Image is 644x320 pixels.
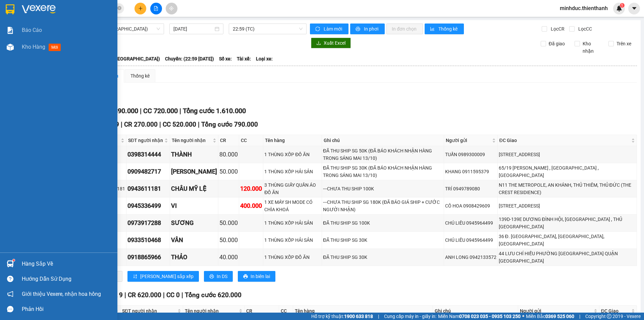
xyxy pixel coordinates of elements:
[127,201,169,211] div: 0945336499
[499,233,636,247] div: 36 Đ. [GEOGRAPHIC_DATA], [GEOGRAPHIC_DATA], [GEOGRAPHIC_DATA]
[171,167,217,176] div: [PERSON_NAME]
[243,274,248,279] span: printer
[520,307,592,315] span: Người gửi
[576,25,593,33] span: Lọc CC
[181,291,183,299] span: |
[364,25,379,33] span: In phơi
[324,39,345,47] span: Xuất Excel
[219,150,238,159] div: 80.000
[204,271,233,282] button: printerIn DS
[219,235,238,245] div: 50.000
[124,121,158,128] span: CR 270.000
[433,306,519,317] th: Ghi chú
[171,235,217,245] div: VÂN
[614,40,634,47] span: Trên xe
[170,215,218,232] td: SƯƠNG
[445,219,496,227] div: CHÚ LIÊU 0945964499
[127,253,169,262] div: 0918865966
[124,291,126,299] span: |
[311,313,373,320] span: Hỗ trợ kỹ thuật:
[378,313,379,320] span: |
[172,137,211,144] span: Tên người nhận
[126,249,170,266] td: 0918865966
[323,185,443,192] div: ---CHƯA THU SHIP 100K
[238,271,275,282] button: printerIn biên lai
[150,3,162,14] button: file-add
[499,151,636,158] div: [STREET_ADDRESS]
[49,44,61,51] span: mới
[323,198,443,213] div: ---CHƯA THU SHIP SG 180K (ĐÃ BÁO GIÁ SHIP + CƯỚC NGƯỜI NHẬN)
[445,202,496,210] div: CÔ HOA 0908429609
[130,72,150,80] div: Thống kê
[163,291,165,299] span: |
[140,107,142,115] span: |
[237,55,251,62] span: Tài xế:
[128,291,161,299] span: CR 620.000
[179,107,181,115] span: |
[154,6,158,11] span: file-add
[219,55,232,62] span: Số xe:
[126,180,170,197] td: 0943611181
[159,121,161,128] span: |
[323,236,443,244] div: ĐÃ THU SHIP SG 30K
[166,3,177,14] button: aim
[323,219,443,227] div: ĐÃ THU SHIP SG 100K
[171,253,217,262] div: THẢO
[7,291,13,297] span: notification
[7,260,14,267] img: warehouse-icon
[163,121,196,128] span: CC 520.000
[122,307,176,315] span: SĐT người nhận
[350,24,385,34] button: printerIn phơi
[264,254,321,261] div: 1 THÙNG XỐP ĐỒ ĂN
[171,184,217,193] div: CHÂU MỸ LỆ
[323,164,443,179] div: ĐÃ THU SHIP SG 30K (ĐÃ BÁO KHÁCH NHẬN HÀNG TRONG SÁNG MAI 13/10)
[628,3,640,14] button: caret-down
[126,197,170,215] td: 0945336499
[311,38,351,48] button: downloadXuất Excel
[263,135,322,146] th: Tên hàng
[344,314,373,319] strong: 1900 633 818
[13,259,15,261] sup: 1
[251,273,270,280] span: In biên lai
[170,180,218,197] td: CHÂU MỸ LỆ
[22,26,42,34] span: Báo cáo
[104,107,138,115] span: CR 890.000
[293,306,433,317] th: Tên hàng
[546,40,568,47] span: Đã giao
[22,304,112,314] div: Phản hồi
[240,184,262,193] div: 120.000
[240,201,262,211] div: 400.000
[322,135,444,146] th: Ghi chú
[499,181,636,196] div: N11 THE METROPOLE, AN KHÁNH, THỦ THIÊM, THỦ ĐỨC (THE CREST RESIDIENCE)
[126,163,170,180] td: 0909482717
[126,232,170,249] td: 0933510468
[183,107,246,115] span: Tổng cước 1.610.000
[445,185,496,192] div: TRÍ 0949789080
[631,5,637,11] span: caret-down
[22,259,112,269] div: Hàng sắp về
[499,250,636,265] div: 44 LƯU CHÍ HIẾU PHƯỜNG [GEOGRAPHIC_DATA] QUẬN [GEOGRAPHIC_DATA]
[185,291,241,299] span: Tổng cước 620.000
[22,274,112,284] div: Hướng dẫn sử dụng
[256,55,273,62] span: Loại xe:
[127,271,199,282] button: sort-ascending[PERSON_NAME] sắp xếp
[323,147,443,162] div: ĐÃ THU SHIP SG 50K (ĐÃ BÁO KHÁCH NHẬN HÀNG TRONG SÁNG MAI 13/10)
[173,25,213,33] input: 12/10/2025
[315,27,321,32] span: sync
[522,315,524,318] span: ⚪️
[217,273,227,280] span: In DS
[110,291,123,299] span: SL 9
[445,236,496,244] div: CHÚ LIÊU 0945964499
[264,219,321,227] div: 1 THÙNG XỐP HẢI SẢN
[218,135,239,146] th: CR
[6,4,14,14] img: logo-vxr
[279,306,293,317] th: CC
[316,41,321,46] span: download
[171,201,217,211] div: VI
[499,137,630,144] span: ĐC Giao
[616,5,622,11] img: icon-new-feature
[554,4,613,12] span: minhduc.thienthanh
[239,135,263,146] th: CC
[7,44,14,51] img: warehouse-icon
[185,307,237,315] span: Tên người nhận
